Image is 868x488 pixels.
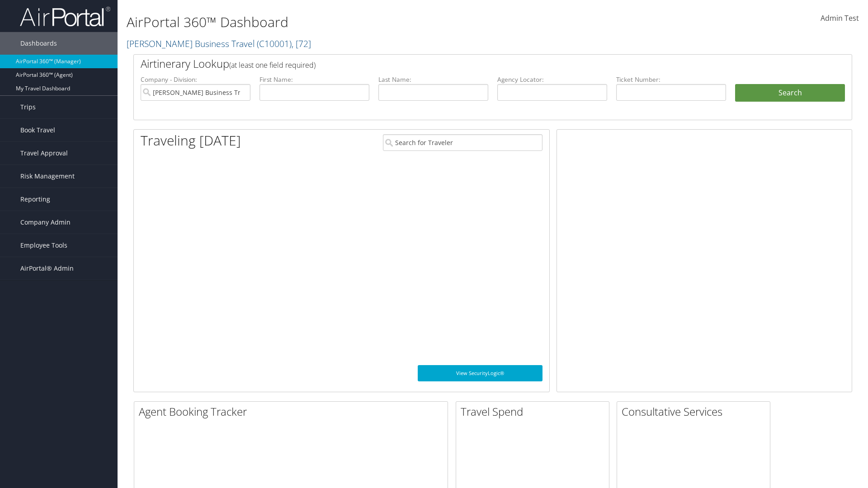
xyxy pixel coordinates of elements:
[20,257,74,280] span: AirPortal® Admin
[20,32,57,55] span: Dashboards
[821,13,859,23] span: Admin Test
[20,142,68,164] span: Travel Approval
[20,6,110,27] img: airportal-logo.png
[127,13,615,32] h1: AirPortal 360™ Dashboard
[20,165,75,188] span: Risk Management
[229,60,316,70] span: (at least one field required)
[257,38,292,50] span: ( C10001 )
[141,56,785,71] h2: Airtinerary Lookup
[141,131,241,150] h1: Traveling [DATE]
[497,75,607,84] label: Agency Locator:
[292,38,311,50] span: , [ 72 ]
[139,404,448,419] h2: Agent Booking Tracker
[821,5,859,33] a: Admin Test
[735,84,845,102] button: Search
[127,38,311,50] a: [PERSON_NAME] Business Travel
[418,365,542,381] a: View SecurityLogic®
[20,234,67,257] span: Employee Tools
[20,96,36,118] span: Trips
[20,119,55,141] span: Book Travel
[378,75,488,84] label: Last Name:
[383,134,542,151] input: Search for Traveler
[461,404,609,419] h2: Travel Spend
[20,211,71,234] span: Company Admin
[616,75,726,84] label: Ticket Number:
[141,75,250,84] label: Company - Division:
[20,188,50,211] span: Reporting
[259,75,369,84] label: First Name:
[622,404,770,419] h2: Consultative Services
